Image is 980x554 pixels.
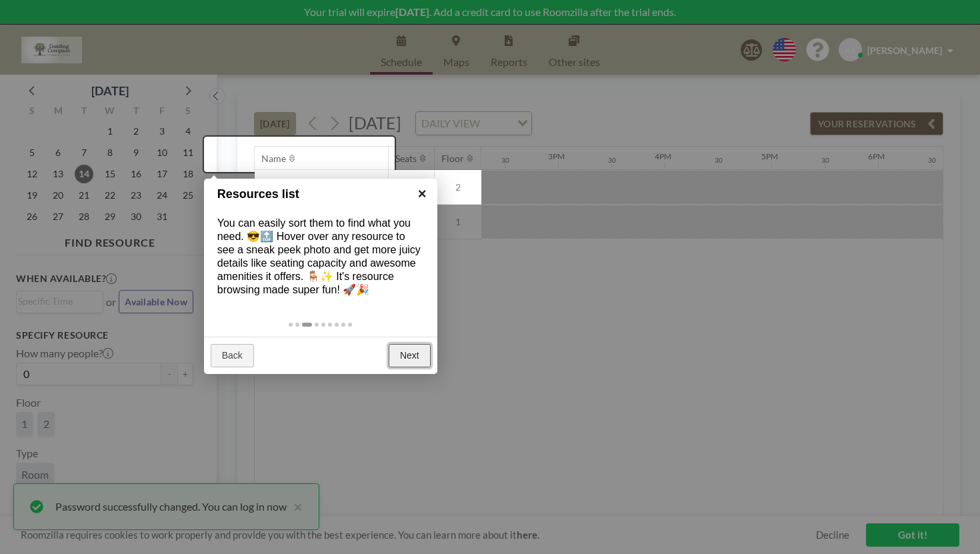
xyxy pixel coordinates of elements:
h1: Resources list [217,185,403,203]
a: × [407,179,437,209]
span: 2 [435,181,481,193]
a: Next [389,344,431,368]
div: You can easily sort them to find what you need. 😎🔝 Hover over any resource to see a sneak peek ph... [204,203,437,310]
a: Back [211,344,254,368]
